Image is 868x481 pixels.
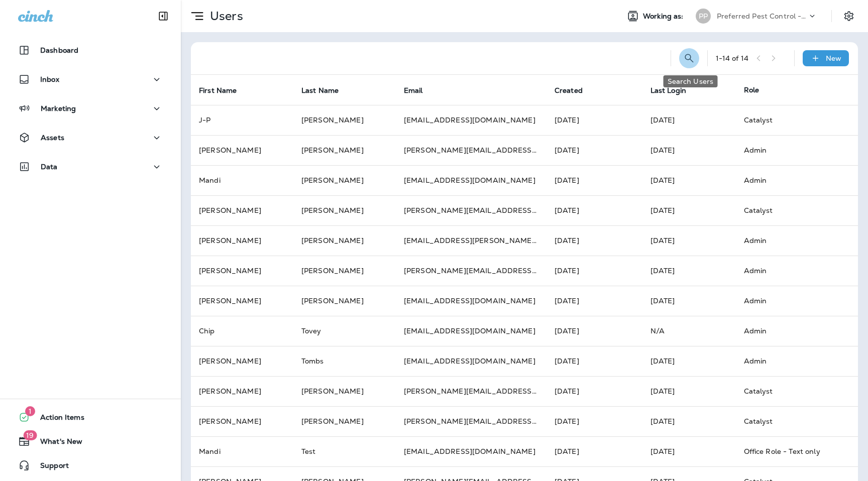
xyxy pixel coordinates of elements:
[10,455,171,475] button: Support
[301,86,352,95] span: Last Name
[547,165,642,195] td: [DATE]
[404,86,423,95] span: Email
[293,316,396,346] td: Tovey
[547,225,642,256] td: [DATE]
[293,165,396,195] td: [PERSON_NAME]
[396,225,547,256] td: [EMAIL_ADDRESS][PERSON_NAME][DOMAIN_NAME]
[736,256,842,286] td: Admin
[642,316,736,346] td: N/A
[547,135,642,165] td: [DATE]
[826,54,841,62] p: New
[199,86,250,95] span: First Name
[293,135,396,165] td: [PERSON_NAME]
[736,436,842,466] td: Office Role - Text only
[642,135,736,165] td: [DATE]
[293,195,396,225] td: [PERSON_NAME]
[149,6,177,26] button: Collapse Sidebar
[643,12,686,21] span: Working as:
[642,105,736,135] td: [DATE]
[642,436,736,466] td: [DATE]
[396,406,547,436] td: [PERSON_NAME][EMAIL_ADDRESS][PERSON_NAME][DOMAIN_NAME]
[396,436,547,466] td: [EMAIL_ADDRESS][DOMAIN_NAME]
[293,436,396,466] td: Test
[396,256,547,286] td: [PERSON_NAME][EMAIL_ADDRESS][PERSON_NAME][DOMAIN_NAME]
[642,256,736,286] td: [DATE]
[30,413,84,425] span: Action Items
[41,104,76,112] p: Marketing
[30,461,69,473] span: Support
[293,105,396,135] td: [PERSON_NAME]
[547,105,642,135] td: [DATE]
[679,48,699,68] button: Search Users
[642,406,736,436] td: [DATE]
[547,376,642,406] td: [DATE]
[396,286,547,316] td: [EMAIL_ADDRESS][DOMAIN_NAME]
[642,346,736,376] td: [DATE]
[736,406,842,436] td: Catalyst
[664,75,718,87] div: Search Users
[396,105,547,135] td: [EMAIL_ADDRESS][DOMAIN_NAME]
[716,54,748,62] div: 1 - 14 of 14
[191,225,293,256] td: [PERSON_NAME]
[10,128,171,148] button: Assets
[10,98,171,118] button: Marketing
[555,86,596,95] span: Created
[191,286,293,316] td: [PERSON_NAME]
[293,346,396,376] td: Tombs
[396,316,547,346] td: [EMAIL_ADDRESS][DOMAIN_NAME]
[10,157,171,177] button: Data
[30,437,82,449] span: What's New
[547,256,642,286] td: [DATE]
[199,86,237,95] span: First Name
[40,46,78,54] p: Dashboard
[10,431,171,451] button: 19What's New
[10,69,171,89] button: Inbox
[191,105,293,135] td: J-P
[301,86,339,95] span: Last Name
[293,406,396,436] td: [PERSON_NAME]
[293,256,396,286] td: [PERSON_NAME]
[696,9,711,24] div: PP
[293,286,396,316] td: [PERSON_NAME]
[206,9,243,24] p: Users
[191,316,293,346] td: Chip
[650,86,699,95] span: Last Login
[744,85,759,94] span: Role
[293,376,396,406] td: [PERSON_NAME]
[404,86,436,95] span: Email
[191,376,293,406] td: [PERSON_NAME]
[547,286,642,316] td: [DATE]
[191,135,293,165] td: [PERSON_NAME]
[642,286,736,316] td: [DATE]
[736,165,842,195] td: Admin
[840,7,858,25] button: Settings
[642,195,736,225] td: [DATE]
[642,225,736,256] td: [DATE]
[191,195,293,225] td: [PERSON_NAME]
[396,376,547,406] td: [PERSON_NAME][EMAIL_ADDRESS][DOMAIN_NAME]
[547,406,642,436] td: [DATE]
[547,316,642,346] td: [DATE]
[396,195,547,225] td: [PERSON_NAME][EMAIL_ADDRESS][PERSON_NAME][DOMAIN_NAME]
[736,316,842,346] td: Admin
[547,195,642,225] td: [DATE]
[547,346,642,376] td: [DATE]
[191,346,293,376] td: [PERSON_NAME]
[736,376,842,406] td: Catalyst
[396,165,547,195] td: [EMAIL_ADDRESS][DOMAIN_NAME]
[41,134,64,142] p: Assets
[41,163,58,171] p: Data
[293,225,396,256] td: [PERSON_NAME]
[736,286,842,316] td: Admin
[396,135,547,165] td: [PERSON_NAME][EMAIL_ADDRESS][DOMAIN_NAME]
[191,165,293,195] td: Mandi
[23,430,37,440] span: 19
[40,75,59,83] p: Inbox
[191,436,293,466] td: Mandi
[191,406,293,436] td: [PERSON_NAME]
[25,406,35,416] span: 1
[10,407,171,427] button: 1Action Items
[396,346,547,376] td: [EMAIL_ADDRESS][DOMAIN_NAME]
[736,135,842,165] td: Admin
[555,86,583,95] span: Created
